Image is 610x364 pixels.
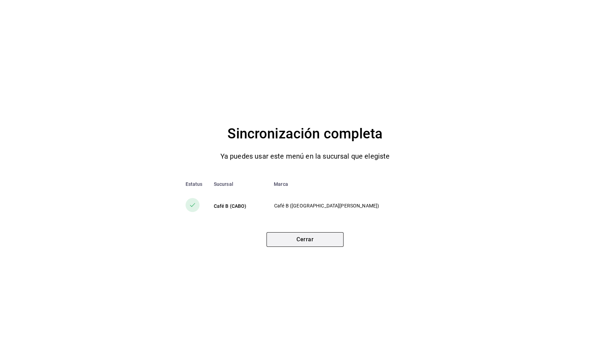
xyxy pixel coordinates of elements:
th: Sucursal [208,176,268,192]
p: Café B ([GEOGRAPHIC_DATA][PERSON_NAME]) [274,202,424,210]
button: Cerrar [266,232,344,247]
p: Ya puedes usar este menú en la sucursal que elegiste [220,151,390,162]
h4: Sincronización completa [227,123,382,145]
div: Café B (CABO) [214,203,263,210]
th: Estatus [174,176,208,192]
th: Marca [268,176,436,192]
